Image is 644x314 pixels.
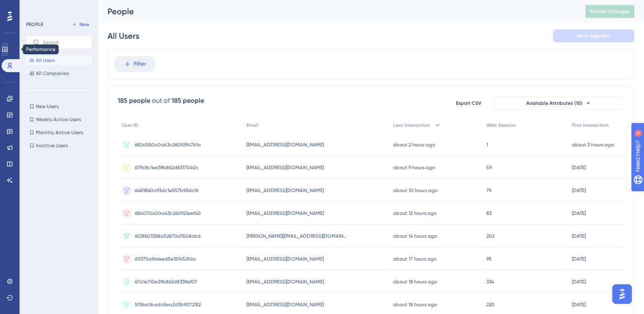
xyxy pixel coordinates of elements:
span: 220 [486,301,495,308]
span: New Users [36,103,59,110]
span: Email [246,122,259,128]
span: [EMAIL_ADDRESS][DOMAIN_NAME] [246,256,324,262]
button: Inactive Users [26,141,92,150]
span: 684070400a43c260921eef40 [135,210,201,217]
span: 79 [486,187,491,194]
time: [DATE] [572,279,586,285]
span: [EMAIL_ADDRESS][DOMAIN_NAME] [246,210,324,217]
div: People [108,6,565,17]
time: about 17 hours ago [393,256,437,262]
span: 1 [486,142,488,148]
span: All Users [36,57,55,64]
button: Filter [114,56,155,72]
span: Web Session [486,122,516,128]
time: about 14 hours ago [393,233,437,239]
span: 679c8c1ee39b862d8317040c [135,164,199,171]
div: All Users [108,30,139,42]
button: Available Attributes (10) [494,97,624,110]
time: about 3 hours ago [572,142,614,148]
span: 5f36a0badc8ea2d3b90723f2 [135,301,201,308]
time: [DATE] [572,256,586,262]
button: New Users [26,102,92,111]
time: about 12 hours ago [393,210,437,216]
span: 83 [486,210,492,217]
span: [EMAIL_ADDRESS][DOMAIN_NAME] [246,301,324,308]
button: Save Segment [553,29,634,42]
span: Weekly Active Users [36,116,81,123]
span: Inactive Users [36,142,68,149]
span: User ID [122,122,138,128]
button: All Companies [26,69,92,78]
span: 202 [486,233,495,239]
span: Need Help? [19,2,51,12]
span: Monthly Active Users [36,129,83,136]
span: [EMAIL_ADDRESS][DOMAIN_NAME] [246,142,324,148]
div: 185 people [171,96,204,106]
span: Save Segment [577,33,610,39]
span: 95 [486,256,492,262]
span: 611375af6deed5e181452fda [135,256,196,262]
span: Last Interaction [393,122,430,128]
span: 334 [486,279,494,285]
div: 4 [57,4,59,11]
button: Monthly Active Users [26,128,92,137]
span: Filter [134,59,146,69]
time: about 2 hours ago [393,142,435,148]
span: First Interaction [572,122,609,128]
span: 59 [486,164,492,171]
button: Export CSV [448,97,489,110]
span: [EMAIL_ADDRESS][DOMAIN_NAME] [246,187,324,194]
button: Weekly Active Users [26,115,92,124]
span: [PERSON_NAME][EMAIL_ADDRESS][DOMAIN_NAME] [246,233,348,239]
span: 682c580a0a43c26092947b1a [135,142,201,148]
span: All Companies [36,70,69,77]
span: New [79,21,89,28]
time: about 18 hours ago [393,302,437,307]
time: [DATE] [572,188,586,193]
button: Publish Changes [585,5,634,18]
span: [EMAIL_ADDRESS][DOMAIN_NAME] [246,279,324,285]
span: Export CSV [456,100,481,106]
time: about 18 hours ago [393,279,437,285]
button: New [69,20,92,29]
button: All Users [26,55,92,65]
time: [DATE] [572,233,586,239]
time: about 10 hours ago [393,188,437,193]
time: [DATE] [572,302,586,307]
div: out of [152,96,170,106]
time: [DATE] [572,210,586,216]
span: 603f603368a52870d15b8ab6 [135,233,200,239]
time: [DATE] [572,165,586,170]
span: Publish Changes [590,8,629,15]
time: about 9 hours ago [393,165,435,170]
span: 67a1e710e39b862d8339ef07 [135,279,197,285]
iframe: UserGuiding AI Assistant Launcher [610,282,634,306]
input: Search [43,40,85,45]
div: 185 people [118,96,150,106]
span: [EMAIL_ADDRESS][DOMAIN_NAME] [246,164,324,171]
span: 6481860a93dc1e557b93dcf6 [135,187,198,194]
div: PEOPLE [26,21,43,28]
span: Available Attributes (10) [526,100,582,106]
